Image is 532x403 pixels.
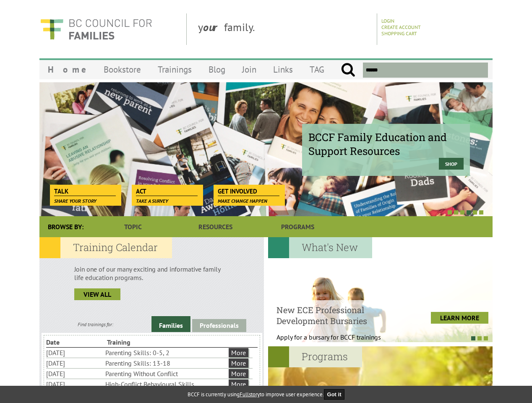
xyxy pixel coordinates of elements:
[39,321,151,327] div: Find trainings for:
[105,358,227,368] li: Parenting Skills: 13-18
[174,216,256,237] a: Resources
[105,369,227,379] li: Parenting Without Conflict
[229,359,248,368] a: More
[203,20,224,34] strong: our
[276,333,402,350] p: Apply for a bursary for BCCF trainings West...
[46,348,104,358] li: [DATE]
[218,198,267,204] span: Make change happen
[381,18,394,24] a: Login
[46,369,104,379] li: [DATE]
[439,158,464,170] a: Shop
[218,187,279,196] span: Get Involved
[46,358,104,368] li: [DATE]
[95,60,149,79] a: Bookstore
[268,237,372,258] h2: What's New
[151,316,190,332] a: Families
[431,312,488,324] a: LEARN MORE
[229,369,248,378] a: More
[240,391,260,398] a: Fullstory
[46,379,104,389] li: [DATE]
[132,185,202,196] a: Act Take a survey
[74,265,229,282] p: Join one of our many exciting and informative family life education programs.
[39,13,153,45] img: BC Council for FAMILIES
[105,348,227,358] li: Parenting Skills: 0-5, 2
[39,216,92,237] div: Browse By:
[136,187,198,196] span: Act
[265,60,301,79] a: Links
[149,60,200,79] a: Trainings
[74,288,120,300] a: view all
[54,198,96,204] span: Share your story
[39,237,172,258] h2: Training Calendar
[341,63,355,78] input: Submit
[324,389,345,400] button: Got it
[54,187,116,196] span: Talk
[276,304,402,326] h4: New ECE Professional Development Bursaries
[46,337,105,347] li: Date
[257,216,339,237] a: Programs
[381,24,421,30] a: Create Account
[136,198,168,204] span: Take a survey
[381,30,417,37] a: Shopping Cart
[92,216,174,237] a: Topic
[301,60,333,79] a: TAG
[234,60,265,79] a: Join
[229,379,248,389] a: More
[105,379,227,389] li: High-Conflict Behavioural Skills
[191,13,377,45] div: y family.
[308,130,464,158] span: BCCF Family Education and Support Resources
[39,60,95,79] a: Home
[50,185,120,196] a: Talk Share your story
[229,348,248,357] a: More
[192,319,246,332] a: Professionals
[214,185,284,196] a: Get Involved Make change happen
[107,337,166,347] li: Training
[200,60,234,79] a: Blog
[268,346,362,367] h2: Programs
